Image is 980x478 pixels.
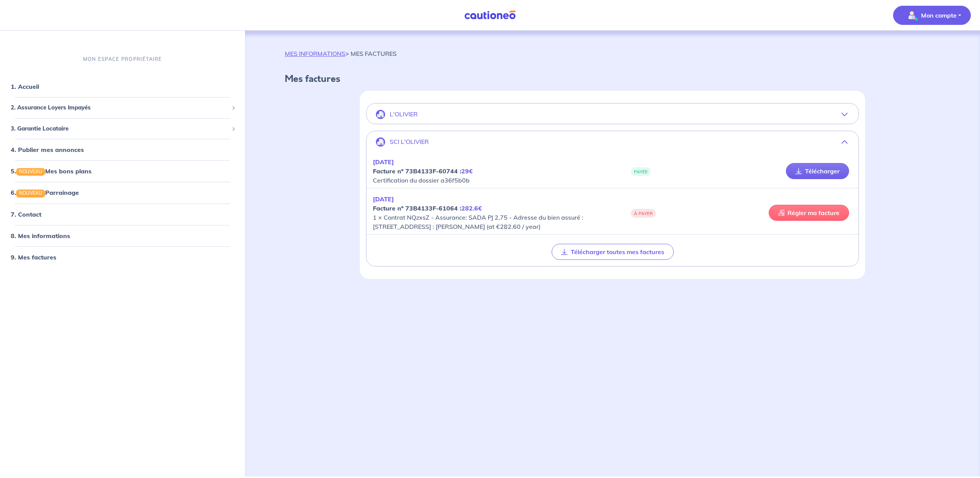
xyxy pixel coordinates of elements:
em: 29€ [461,167,473,175]
a: 1. Accueil [11,83,39,90]
a: 9. Mes factures [11,253,56,261]
p: L'OLIVIER [390,111,418,118]
p: SCI L'OLIVIER [390,138,429,145]
em: [DATE] [373,158,394,166]
img: illu_company.svg [376,110,385,119]
button: illu_account_valid_menu.svgMon compte [893,6,971,25]
h4: Mes factures [285,73,940,85]
div: 6.NOUVEAUParrainage [3,185,242,200]
a: 8. Mes informations [11,232,70,239]
p: MON ESPACE PROPRIÉTAIRE [83,55,162,63]
p: Certification du dossier a36f5b0b [373,157,612,185]
a: Régler ma facture [769,205,849,221]
div: 9. Mes factures [3,249,242,264]
button: Télécharger toutes mes factures [552,244,674,260]
img: illu_company.svg [376,137,385,147]
a: Télécharger [786,163,849,179]
p: 1 × Contrat NQzxsZ - Assurance: SADA PJ 2,75 - Adresse du bien assuré : [STREET_ADDRESS] : [PERSO... [373,194,612,231]
a: 6.NOUVEAUParrainage [11,189,79,196]
p: > MES FACTURES [285,49,397,58]
em: 282.6€ [461,204,482,212]
em: [DATE] [373,195,394,203]
div: 4. Publier mes annonces [3,142,242,157]
a: 7. Contact [11,210,41,218]
a: MES INFORMATIONS [285,50,345,57]
strong: Facture nº 73B4133F-61064 : [373,204,482,212]
img: illu_account_valid_menu.svg [906,9,918,21]
div: 8. Mes informations [3,228,242,243]
div: 1. Accueil [3,79,242,94]
div: 5.NOUVEAUMes bons plans [3,163,242,179]
span: PAYÉE [631,167,651,176]
span: 3. Garantie Locataire [11,124,229,133]
img: Cautioneo [461,10,519,20]
a: 4. Publier mes annonces [11,146,84,153]
div: 2. Assurance Loyers Impayés [3,100,242,115]
span: 2. Assurance Loyers Impayés [11,103,229,112]
p: Mon compte [921,11,957,20]
button: L'OLIVIER [367,105,858,124]
button: SCI L'OLIVIER [367,133,858,151]
span: À PAYER [631,209,656,218]
div: 3. Garantie Locataire [3,121,242,136]
strong: Facture nº 73B4133F-60744 : [373,167,473,175]
div: 7. Contact [3,206,242,222]
a: 5.NOUVEAUMes bons plans [11,167,91,175]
